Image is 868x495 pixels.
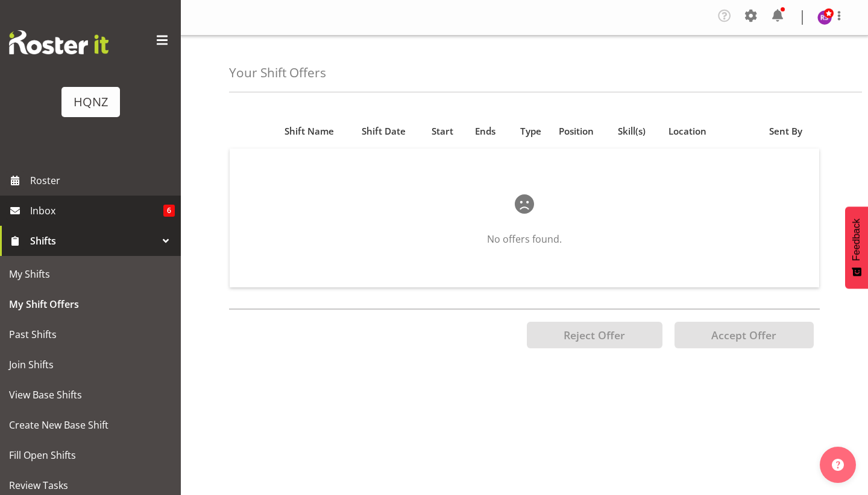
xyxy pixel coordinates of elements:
div: Shift Date [362,124,418,138]
div: Sent By [769,124,813,138]
a: View Base Shifts [3,380,178,410]
span: Join Shifts [9,356,172,374]
a: Create New Base Shift [3,410,178,440]
a: Fill Open Shifts [3,440,178,470]
span: Roster [30,171,175,190]
div: HQNZ [74,93,108,111]
div: Start [432,124,461,138]
span: My Shift Offers [9,295,172,313]
img: rebecca-shaw5948.jpg [817,10,832,25]
h4: Your Shift Offers [229,66,326,80]
a: Join Shifts [3,350,178,380]
a: Past Shifts [3,319,178,350]
div: Type [517,124,545,138]
span: Accept Offer [711,328,776,342]
div: Shift Name [285,124,348,138]
div: Position [559,124,604,138]
span: Inbox [30,202,163,220]
span: My Shifts [9,265,172,283]
button: Feedback - Show survey [845,206,868,289]
div: Location [668,124,718,138]
div: Ends [475,124,503,138]
img: help-xxl-2.png [832,459,844,471]
p: No offers found. [268,232,781,246]
span: 6 [163,205,175,217]
button: Accept Offer [675,322,814,348]
span: View Base Shifts [9,386,172,404]
a: My Shift Offers [3,289,178,319]
span: Feedback [851,219,862,261]
button: Reject Offer [527,322,662,348]
img: Rosterit website logo [9,30,108,54]
span: Create New Base Shift [9,416,172,434]
a: My Shifts [3,259,178,289]
span: Fill Open Shifts [9,446,172,464]
span: Reject Offer [564,328,625,342]
span: Review Tasks [9,476,172,494]
span: Shifts [30,232,157,250]
span: Past Shifts [9,325,172,343]
div: Skill(s) [618,124,655,138]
